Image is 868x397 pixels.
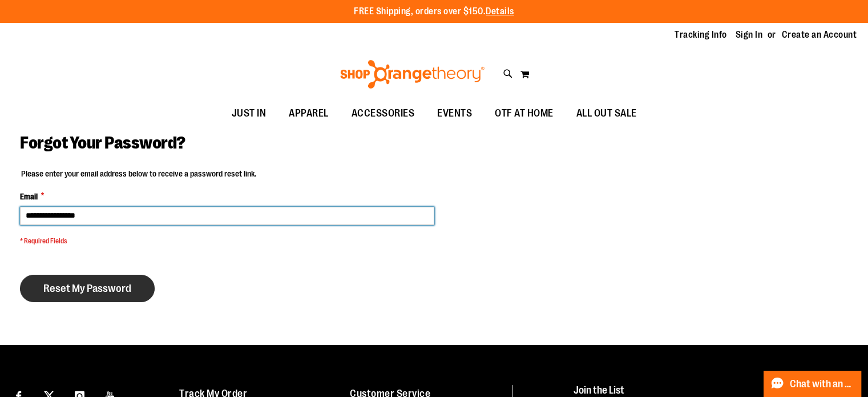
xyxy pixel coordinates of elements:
[437,101,472,126] span: EVENTS
[20,236,434,246] span: * Required Fields
[338,60,486,89] img: Shop Orangetheory
[790,379,854,390] span: Chat with an Expert
[782,29,857,41] a: Create an Account
[20,191,38,202] span: Email
[576,101,637,126] span: ALL OUT SALE
[20,168,257,179] legend: Please enter your email address below to receive a password reset link.
[232,101,267,126] span: JUST IN
[43,282,131,295] span: Reset My Password
[20,133,185,153] span: Forgot Your Password?
[675,29,727,41] a: Tracking Info
[495,101,554,126] span: OTF AT HOME
[354,5,514,18] p: FREE Shipping, orders over $150.
[352,101,415,126] span: ACCESSORIES
[289,101,329,126] span: APPAREL
[20,275,155,302] button: Reset My Password
[486,6,514,17] a: Details
[736,29,763,41] a: Sign In
[764,371,862,397] button: Chat with an Expert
